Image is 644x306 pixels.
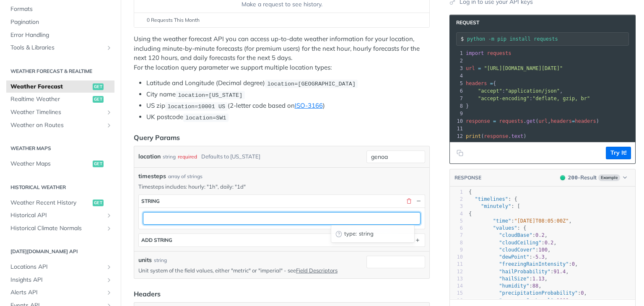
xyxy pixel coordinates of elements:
[138,183,425,190] p: Timesteps includes: hourly: "1h", daily: "1d"
[469,283,542,289] span: : ,
[469,218,572,224] span: : ,
[10,83,91,91] span: Weather Forecast
[10,160,91,168] span: Weather Maps
[93,96,104,103] span: get
[527,118,536,124] span: get
[134,289,161,299] div: Headers
[6,16,114,29] a: Pagination
[556,174,631,182] button: 200200-ResultExample
[487,50,512,56] span: requests
[405,197,413,205] button: Delete
[499,240,541,246] span: "cloudCeiling"
[6,3,114,16] a: Formats
[469,196,517,202] span: : {
[450,218,463,225] div: 5
[469,203,520,209] span: : [
[296,267,338,274] a: Field Descriptors
[499,247,535,253] span: "cloudCover"
[466,88,563,94] span: : ,
[146,90,430,99] li: City name
[538,118,548,124] span: url
[454,147,466,159] button: Copy to clipboard
[505,88,560,94] span: "application/json"
[493,225,517,231] span: "values"
[6,29,114,41] a: Error Handling
[141,237,172,243] div: ADD string
[106,225,112,232] button: Show subpages for Historical Climate Normals
[568,174,578,181] span: 200
[10,108,104,117] span: Weather Timelines
[452,19,479,26] span: Request
[93,200,104,206] span: get
[466,50,484,56] span: import
[415,197,422,205] button: Hide
[6,158,114,170] a: Weather Mapsget
[538,247,548,253] span: 100
[450,297,463,304] div: 16
[106,44,112,51] button: Show subpages for Tools & Libraries
[466,65,475,71] span: url
[450,49,464,57] div: 1
[467,36,628,42] input: Request instructions
[450,210,463,218] div: 4
[450,117,464,125] div: 10
[6,197,114,209] a: Weather Recent Historyget
[499,232,532,238] span: "cloudBase"
[134,34,430,72] p: Using the weather forecast API you can access up-to-date weather information for your location, i...
[10,276,104,284] span: Insights API
[466,80,487,86] span: headers
[454,174,482,182] button: RESPONSE
[469,290,587,296] span: : ,
[466,118,599,124] span: . ( , )
[139,234,425,246] button: ADD string
[450,275,463,283] div: 13
[484,65,563,71] span: "[URL][DOMAIN_NAME][DATE]"
[185,114,226,121] span: location=SW1
[6,93,114,106] a: Realtime Weatherget
[10,263,104,271] span: Locations API
[484,133,508,139] span: response
[6,222,114,235] a: Historical Climate NormalsShow subpages for Historical Climate Normals
[535,254,545,260] span: 5.3
[178,150,197,163] div: required
[469,254,548,260] span: : ,
[10,121,104,130] span: Weather on Routes
[575,118,596,124] span: headers
[466,96,590,101] span: :
[450,57,464,65] div: 2
[450,232,463,239] div: 7
[450,203,463,210] div: 3
[450,72,464,80] div: 4
[106,264,112,270] button: Show subpages for Locations API
[450,102,464,110] div: 8
[466,80,496,86] span: {
[606,147,631,159] button: Try It!
[450,268,463,275] div: 12
[478,96,530,101] span: "accept-encoding"
[469,298,572,303] span: : ,
[106,277,112,283] button: Show subpages for Insights API
[106,212,112,219] button: Show subpages for Historical API
[6,41,114,54] a: Tools & LibrariesShow subpages for Tools & Libraries
[6,67,114,75] h2: Weather Forecast & realtime
[469,269,569,275] span: : ,
[469,225,526,231] span: : {
[10,18,112,26] span: Pagination
[466,103,469,109] span: }
[581,290,584,296] span: 0
[478,88,502,94] span: "accept"
[146,101,430,111] li: US zip (2-letter code based on )
[466,133,481,139] span: print
[6,145,114,152] h2: Weather Maps
[551,118,572,124] span: headers
[6,248,114,255] h2: [DATE][DOMAIN_NAME] API
[10,31,112,39] span: Error Handling
[499,254,529,260] span: "dewPoint"
[10,199,91,207] span: Weather Recent History
[134,132,180,143] div: Query Params
[560,175,565,180] span: 200
[514,218,569,224] span: "[DATE]T08:05:00Z"
[553,269,566,275] span: 91.4
[450,225,463,232] div: 6
[557,298,569,303] span: 1009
